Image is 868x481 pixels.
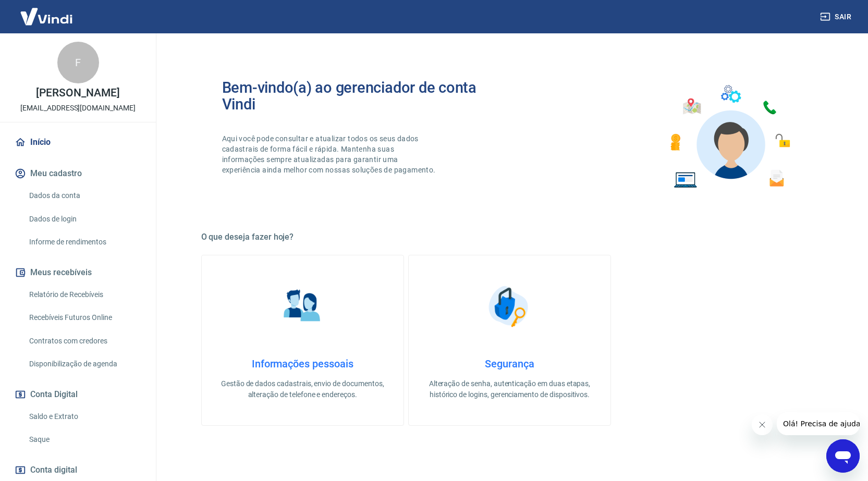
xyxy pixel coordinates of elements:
[36,88,119,98] p: [PERSON_NAME]
[30,463,77,477] span: Conta digital
[25,330,143,352] a: Contratos com credores
[13,162,143,185] button: Meu cadastro
[218,357,387,370] h4: Informações pessoais
[218,378,387,400] p: Gestão de dados cadastrais, envio de documentos, alteração de telefone e endereços.
[25,307,143,328] a: Recebíveis Futuros Online
[25,429,143,450] a: Saque
[222,133,438,175] p: Aqui você pode consultar e atualizar todos os seus dados cadastrais de forma fácil e rápida. Mant...
[818,7,855,27] button: Sair
[661,79,798,194] img: Imagem de um avatar masculino com diversos icones exemplificando as funcionalidades do gerenciado...
[826,439,860,473] iframe: Botão para abrir a janela de mensagens
[6,7,88,16] span: Olá! Precisa de ajuda?
[752,414,773,435] iframe: Fechar mensagem
[25,353,143,375] a: Disponibilização de agenda
[57,42,99,83] div: F
[25,231,143,253] a: Informe de rendimentos
[425,357,594,370] h4: Segurança
[25,284,143,305] a: Relatório de Recebíveis
[777,412,860,435] iframe: Mensagem da empresa
[25,185,143,206] a: Dados da conta
[13,1,80,32] img: Vindi
[13,383,143,406] button: Conta Digital
[408,255,611,426] a: SegurançaSegurançaAlteração de senha, autenticação em duas etapas, histórico de logins, gerenciam...
[25,406,143,427] a: Saldo e Extrato
[483,280,535,332] img: Segurança
[201,255,404,426] a: Informações pessoaisInformações pessoaisGestão de dados cadastrais, envio de documentos, alteraçã...
[13,261,143,284] button: Meus recebíveis
[20,103,136,114] p: [EMAIL_ADDRESS][DOMAIN_NAME]
[201,232,818,242] h5: O que deseja fazer hoje?
[25,208,143,230] a: Dados de login
[276,280,328,332] img: Informações pessoais
[425,378,594,400] p: Alteração de senha, autenticação em duas etapas, histórico de logins, gerenciamento de dispositivos.
[13,131,143,154] a: Início
[222,79,510,113] h2: Bem-vindo(a) ao gerenciador de conta Vindi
